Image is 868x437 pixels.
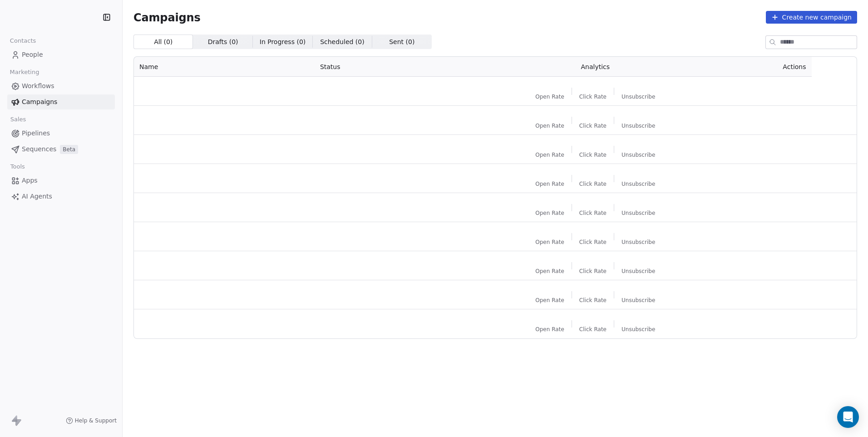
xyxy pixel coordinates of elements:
a: Pipelines [7,126,115,141]
span: Open Rate [535,122,564,129]
span: Click Rate [579,297,607,304]
span: Unsubscribe [621,297,655,304]
span: Sequences [22,144,56,154]
span: Click Rate [579,180,607,188]
span: Unsubscribe [621,122,655,129]
span: Open Rate [535,209,564,217]
span: Unsubscribe [621,93,655,100]
a: Help & Support [66,417,117,424]
span: Click Rate [579,326,607,333]
span: Apps [22,176,38,185]
th: Status [315,57,479,77]
a: AI Agents [7,189,115,204]
span: Click Rate [579,151,607,159]
span: Campaigns [22,97,57,107]
span: Contacts [6,34,40,48]
span: Unsubscribe [621,238,655,246]
span: Workflows [22,81,54,91]
span: Open Rate [535,180,564,188]
span: In Progress ( 0 ) [260,37,306,47]
span: Click Rate [579,238,607,246]
span: Open Rate [535,297,564,304]
span: Drafts ( 0 ) [208,37,238,47]
th: Name [134,57,315,77]
th: Analytics [479,57,711,77]
span: Tools [6,160,29,174]
th: Actions [711,57,811,77]
button: Create new campaign [766,11,857,24]
a: SequencesBeta [7,142,115,157]
a: People [7,47,115,62]
span: Help & Support [75,417,117,424]
div: Open Intercom Messenger [837,406,859,428]
span: Click Rate [579,122,607,129]
span: Campaigns [133,11,201,24]
span: People [22,50,43,60]
span: Click Rate [579,268,607,275]
span: Unsubscribe [621,180,655,188]
span: Open Rate [535,326,564,333]
a: Campaigns [7,94,115,109]
a: Workflows [7,79,115,94]
span: Unsubscribe [621,268,655,275]
span: Marketing [6,65,43,79]
span: Scheduled ( 0 ) [320,37,365,47]
span: Click Rate [579,209,607,217]
span: Unsubscribe [621,326,655,333]
span: Beta [60,145,78,154]
span: Open Rate [535,268,564,275]
span: Open Rate [535,151,564,159]
span: Open Rate [535,238,564,246]
span: Open Rate [535,93,564,100]
span: Unsubscribe [621,209,655,217]
span: Sent ( 0 ) [389,37,414,47]
span: Click Rate [579,93,607,100]
span: AI Agents [22,192,52,201]
a: Apps [7,173,115,188]
span: Pipelines [22,129,50,138]
span: Sales [6,113,30,126]
span: Unsubscribe [621,151,655,159]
